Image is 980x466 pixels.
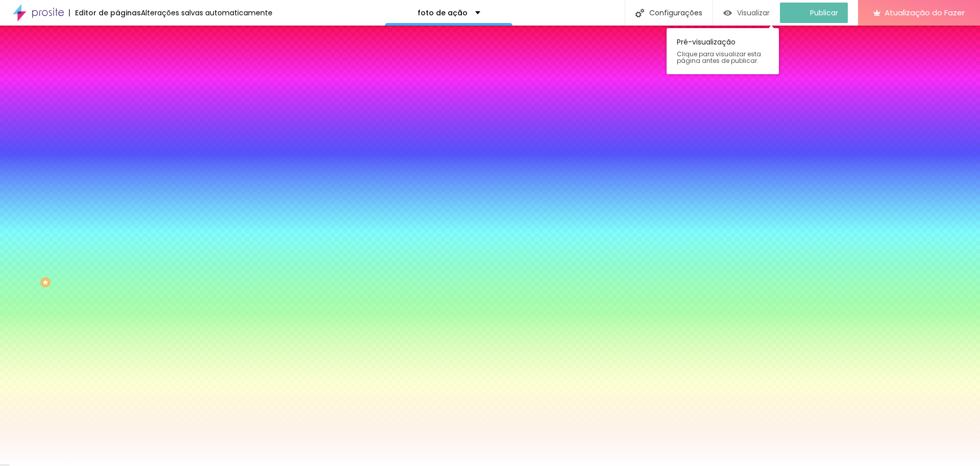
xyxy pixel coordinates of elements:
font: Atualização do Fazer [885,7,965,18]
font: Editor de páginas [75,8,141,18]
font: Pré-visualização [677,37,736,47]
img: view-1.svg [723,9,732,17]
button: Publicar [780,3,848,23]
font: Configurações [649,8,702,18]
font: Visualizar [737,8,770,18]
img: Ícone [635,9,644,17]
font: Clique para visualizar esta página antes de publicar. [677,50,761,65]
font: foto de ação [418,8,468,18]
font: Publicar [810,8,838,18]
button: Visualizar [713,3,780,23]
font: Alterações salvas automaticamente [141,8,273,18]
